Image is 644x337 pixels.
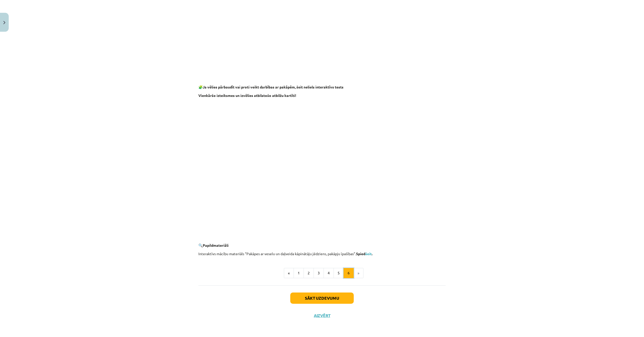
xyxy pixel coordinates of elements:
[314,268,324,278] button: 3
[324,268,334,278] button: 4
[312,313,332,318] button: Aizvērt
[304,268,314,278] button: 2
[198,251,446,256] p: Interaktīvs mācību materiāls “Pakāpes ar veselu un daļveida kāpinātāju jēdziens, pakāpju īpašības”.
[284,268,294,278] button: «
[3,21,5,24] img: icon-close-lesson-0947bae3869378f0d4975bcd49f059093ad1ed9edebbc8119c70593378902aed.svg
[365,251,372,256] a: šeit
[290,293,354,304] button: Sākt uzdevumu
[344,268,354,278] button: 6
[198,93,296,98] b: Vienkāršo izteiksmes un izvēlies atbilstošo atbilžu kartīti!
[198,84,446,90] p: 🧩
[294,268,304,278] button: 1
[356,251,372,256] b: Spied .
[334,268,344,278] button: 5
[198,268,446,278] nav: Page navigation example
[203,85,344,89] b: Ja vēlies pārbaudīt vai proti veikt darbības ar pakāpēm, šeit neliels interaktīvs tests
[198,243,446,248] p: 🔍
[203,243,229,248] b: Papildmateriāli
